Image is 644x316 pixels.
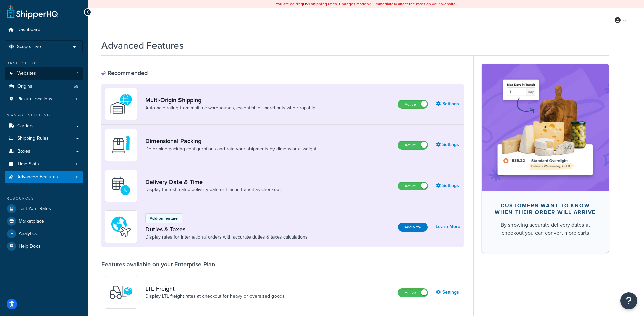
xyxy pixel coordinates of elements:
[5,145,83,158] a: Boxes
[5,203,83,215] a: Test Your Rates
[145,186,282,193] a: Display the estimated delivery date or time in transit as checkout.
[398,100,428,108] label: Active
[5,60,83,66] div: Basic Setup
[145,96,315,104] a: Multi-Origin Shipping
[77,71,78,76] span: 1
[303,1,311,7] b: LIVE
[145,293,285,300] a: Display LTL freight rates at checkout for heavy or oversized goods
[17,136,49,141] span: Shipping Rules
[5,158,83,171] a: Time Slots0
[17,27,40,33] span: Dashboard
[5,228,83,240] a: Analytics
[145,105,315,111] a: Automate rating from multiple warehouses, essential for merchants who dropship
[436,99,460,109] a: Settings
[19,206,51,212] span: Test Your Rates
[493,221,598,237] div: By showing accurate delivery dates at checkout you can convert more carts
[5,24,83,36] a: Dashboard
[145,226,308,233] a: Duties & Taxes
[5,132,83,145] a: Shipping Rules
[145,137,316,145] a: Dimensional Packing
[17,161,39,167] span: Time Slots
[398,141,428,149] label: Active
[19,219,44,224] span: Marketplace
[5,80,83,93] a: Origins58
[145,234,308,241] a: Display rates for international orders with accurate duties & taxes calculations
[17,44,41,50] span: Scope: Live
[398,223,428,232] button: Add Now
[17,96,52,102] span: Pickup Locations
[5,120,83,132] a: Carriers
[398,182,428,190] label: Active
[398,289,428,297] label: Active
[109,174,133,198] img: gfkeb5ejjkALwAAAABJRU5ErkJggg==
[436,222,460,231] a: Learn More
[145,178,282,186] a: Delivery Date & Time
[620,292,637,309] button: Open Resource Center
[76,174,78,180] span: 11
[5,93,83,106] a: Pickup Locations0
[109,280,133,304] img: y79ZsPf0fXUFUhFXDzUgf+ktZg5F2+ohG75+v3d2s1D9TjoU8PiyCIluIjV41seZevKCRuEjTPPOKHJsQcmKCXGdfprl3L4q7...
[17,123,34,129] span: Carriers
[436,140,460,150] a: Settings
[5,67,83,80] li: Websites
[436,288,460,297] a: Settings
[5,215,83,227] a: Marketplace
[17,174,58,180] span: Advanced Features
[76,161,78,167] span: 0
[5,158,83,171] li: Time Slots
[145,145,316,152] a: Determine packing configurations and rate your shipments by dimensional weight
[5,196,83,201] div: Resources
[101,69,148,77] div: Recommended
[19,244,41,249] span: Help Docs
[145,285,285,292] a: LTL Freight
[5,240,83,252] a: Help Docs
[109,133,133,157] img: DTVBYsAAAAAASUVORK5CYII=
[101,261,215,268] div: Features available on your Enterprise Plan
[19,231,37,237] span: Analytics
[493,202,598,216] div: Customers want to know when their order will arrive
[5,80,83,93] li: Origins
[5,93,83,106] li: Pickup Locations
[17,71,36,76] span: Websites
[17,149,30,154] span: Boxes
[5,171,83,183] a: Advanced Features11
[5,67,83,80] a: Websites1
[101,39,184,52] h1: Advanced Features
[436,181,460,190] a: Settings
[17,84,32,89] span: Origins
[109,215,133,239] img: icon-duo-feat-landed-cost-7136b061.png
[76,96,78,102] span: 0
[5,171,83,183] li: Advanced Features
[492,74,598,181] img: feature-image-ddt-36eae7f7280da8017bfb280eaccd9c446f90b1fe08728e4019434db127062ab4.png
[74,84,78,89] span: 58
[150,215,178,221] p: Add-on feature
[5,112,83,118] div: Manage Shipping
[109,92,133,116] img: WatD5o0RtDAAAAAElFTkSuQmCC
